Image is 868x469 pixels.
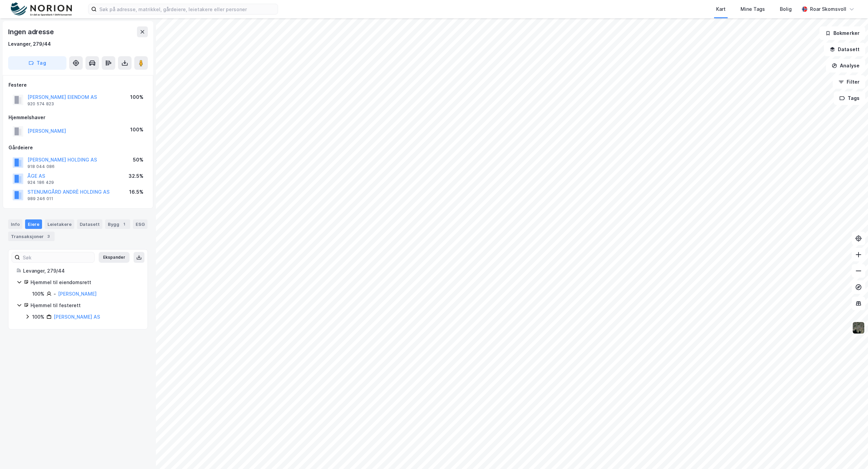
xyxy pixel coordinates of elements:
[130,93,143,101] div: 100%
[11,2,72,16] img: norion-logo.80e7a08dc31c2e691866.png
[810,5,846,13] div: Roar Skomsvoll
[8,219,22,229] div: Info
[8,40,51,48] div: Levanger, 279/44
[23,267,139,275] div: Levanger, 279/44
[45,219,74,229] div: Leietakere
[820,26,865,40] button: Bokmerker
[27,196,53,201] div: 989 246 011
[741,5,765,13] div: Mine Tags
[129,172,143,180] div: 32.5%
[130,126,143,134] div: 100%
[780,5,792,13] div: Bolig
[8,26,55,37] div: Ingen adresse
[133,219,147,229] div: ESG
[54,314,100,320] a: [PERSON_NAME] AS
[826,59,865,72] button: Analyse
[31,278,139,286] div: Hjemmel til eiendomsrett
[97,4,278,14] input: Søk på adresse, matrikkel, gårdeiere, leietakere eller personer
[58,291,97,297] a: [PERSON_NAME]
[824,43,865,56] button: Datasett
[716,5,726,13] div: Kart
[99,252,130,263] button: Ekspander
[27,180,54,185] div: 924 186 429
[20,252,94,262] input: Søk
[133,156,143,164] div: 50%
[121,221,127,228] div: 1
[834,91,865,105] button: Tags
[54,290,56,298] div: -
[852,321,865,334] img: 9k=
[8,81,147,89] div: Festere
[77,219,102,229] div: Datasett
[8,232,55,241] div: Transaksjoner
[32,290,44,298] div: 100%
[32,313,44,321] div: 100%
[8,113,147,122] div: Hjemmelshaver
[833,75,865,89] button: Filter
[8,144,147,152] div: Gårdeiere
[31,301,139,310] div: Hjemmel til festerett
[27,101,54,107] div: 920 574 823
[25,219,42,229] div: Eiere
[105,219,130,229] div: Bygg
[834,436,868,469] iframe: Chat Widget
[45,233,52,240] div: 3
[129,188,143,196] div: 16.5%
[27,164,55,169] div: 918 044 086
[8,56,66,70] button: Tag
